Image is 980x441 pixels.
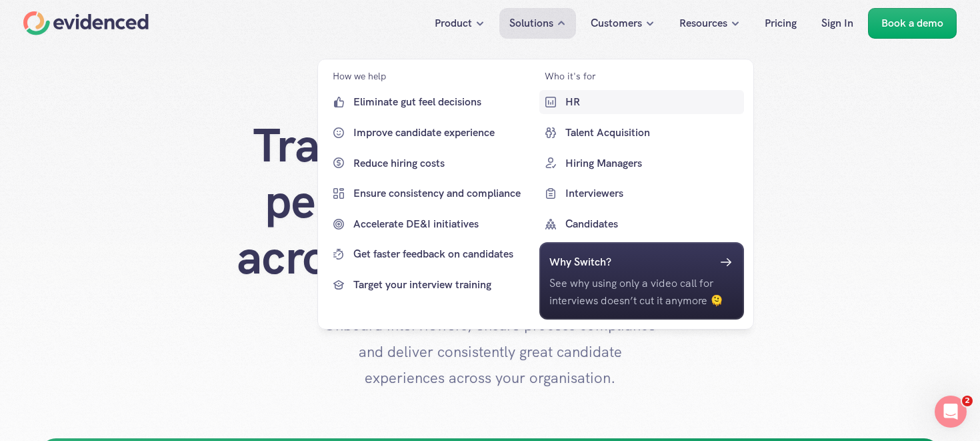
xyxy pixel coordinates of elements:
h1: Training, compliance & performance tracking across your hiring teams [223,117,757,286]
p: Candidates [565,215,741,233]
p: Product [435,15,472,32]
iframe: Intercom live chat [935,396,967,428]
p: HR [565,93,741,111]
p: Customers [591,15,642,32]
p: Pricing [765,15,797,32]
a: Interviewers [539,181,744,205]
p: Reduce hiring costs [353,154,529,171]
a: Hiring Managers [539,151,744,175]
a: Pricing [755,8,807,39]
a: Sign In [811,8,863,39]
span: 2 [962,396,973,406]
a: Accelerate DE&I initiatives [327,212,533,236]
a: Home [23,11,149,35]
a: Eliminate gut feel decisions [327,90,533,114]
p: Target your interview training [353,276,529,294]
a: Ensure consistency and compliance [327,181,533,205]
p: Hiring Managers [565,154,741,171]
p: Book a demo [881,15,943,32]
p: Resources [679,15,727,32]
p: Accelerate DE&I initiatives [353,215,529,233]
p: Get faster feedback on candidates [353,246,529,263]
a: HR [539,90,744,114]
a: Target your interview training [327,273,533,297]
p: Onboard interviewers, ensure process compliance and deliver consistently great candidate experien... [323,312,657,392]
p: Talent Acquisition [565,124,741,141]
p: Improve candidate experience [353,124,529,141]
p: Solutions [509,15,553,32]
a: Candidates [539,212,744,236]
p: See why using only a video call for interviews doesn’t cut it anymore 🫠 [549,275,734,309]
p: Ensure consistency and compliance [353,185,529,202]
a: Get faster feedback on candidates [327,242,533,266]
a: Why Switch?See why using only a video call for interviews doesn’t cut it anymore 🫠 [539,242,744,319]
a: Talent Acquisition [539,121,744,145]
p: How we help [333,69,386,83]
h6: Why Switch? [549,254,611,271]
p: Interviewers [565,185,741,202]
a: Improve candidate experience [327,121,533,145]
p: Eliminate gut feel decisions [353,93,529,111]
a: Reduce hiring costs [327,151,533,175]
p: Who it's for [544,69,595,83]
a: Book a demo [868,8,957,39]
p: Sign In [821,15,853,32]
